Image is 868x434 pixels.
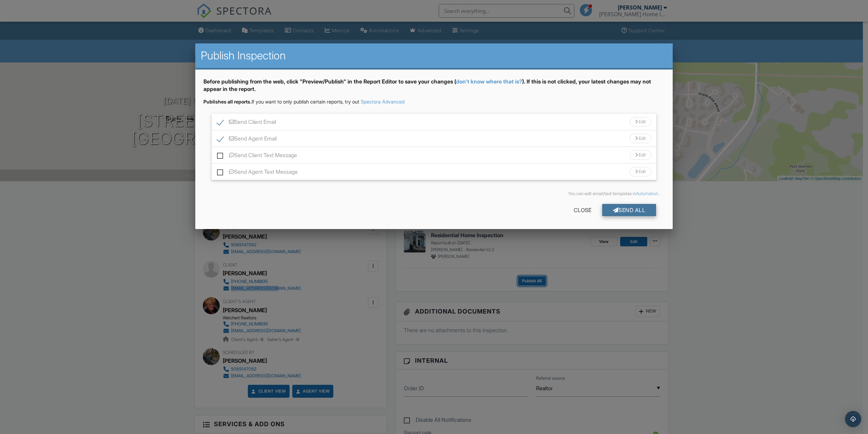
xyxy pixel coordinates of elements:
[602,204,656,216] div: Send All
[845,411,861,427] div: Open Intercom Messenger
[203,99,359,105] span: If you want to only publish certain reports, try out
[217,169,298,177] label: Send Agent Text Message
[630,150,651,160] div: Edit
[630,134,651,143] div: Edit
[217,152,297,161] label: Send Client Text Message
[630,117,651,127] div: Edit
[563,204,602,216] div: Close
[456,78,522,85] a: don't know where that is?
[217,135,277,144] label: Send Agent Email
[209,191,659,196] div: You can edit email/text templates in .
[203,99,252,105] strong: Publishes all reports.
[630,167,651,176] div: Edit
[361,99,405,105] a: Spectora Advanced
[201,49,667,62] h2: Publish Inspection
[203,78,665,98] div: Before publishing from the web, click "Preview/Publish" in the Report Editor to save your changes...
[217,119,276,127] label: Send Client Email
[636,191,658,196] a: Automation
